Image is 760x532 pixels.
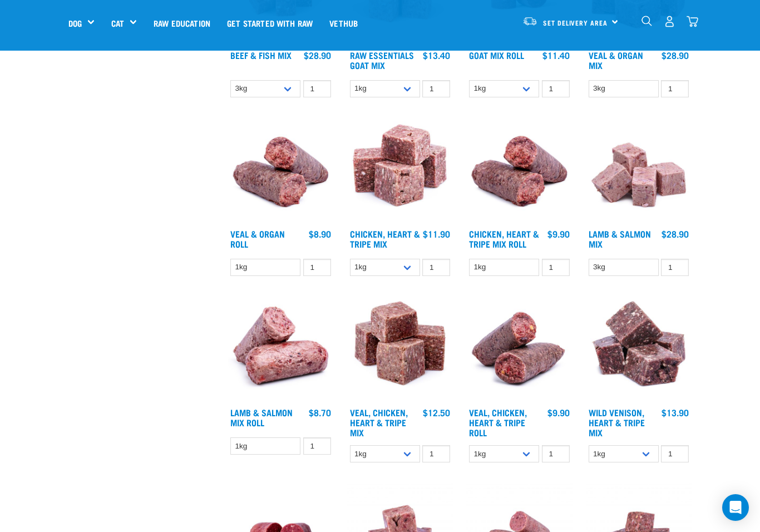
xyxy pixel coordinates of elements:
div: $28.90 [662,50,689,60]
input: 1 [542,445,570,462]
img: 1029 Lamb Salmon Mix 01 [586,117,692,224]
img: 1062 Chicken Heart Tripe Mix 01 [347,117,453,224]
div: $9.90 [547,229,570,239]
input: 1 [661,259,689,276]
div: $13.90 [662,407,689,417]
div: Open Intercom Messenger [722,494,749,521]
input: 1 [661,80,689,97]
img: home-icon-1@2x.png [641,16,652,26]
input: 1 [303,80,331,97]
input: 1 [422,445,450,462]
a: Get started with Raw [219,1,321,45]
a: Chicken, Heart & Tripe Mix Roll [469,231,539,246]
a: Lamb & Salmon Mix Roll [230,410,293,425]
input: 1 [542,80,570,97]
img: van-moving.png [522,16,537,26]
a: Goat Mix Roll [469,52,524,57]
span: Set Delivery Area [543,21,608,24]
img: Chicken Heart Tripe Roll 01 [466,117,573,224]
div: $12.50 [423,407,450,417]
div: $8.70 [309,407,331,417]
div: $11.40 [542,50,570,60]
div: $28.90 [304,50,331,60]
input: 1 [422,259,450,276]
a: Vethub [321,1,366,45]
a: Beef & Fish Mix [230,52,292,57]
a: Veal & Organ Roll [230,231,285,246]
div: $11.90 [423,229,450,239]
a: Raw Essentials Goat Mix [350,52,414,67]
img: Veal Organ Mix Roll 01 [228,117,334,224]
img: 1261 Lamb Salmon Roll 01 [228,296,334,402]
img: home-icon@2x.png [687,16,698,27]
img: user.png [664,16,675,27]
img: 1263 Chicken Organ Roll 02 [466,296,573,402]
div: $13.40 [423,50,450,60]
input: 1 [303,259,331,276]
div: $28.90 [662,229,689,239]
input: 1 [422,80,450,97]
div: $8.90 [309,229,331,239]
a: Lamb & Salmon Mix [589,231,651,246]
a: Veal, Chicken, Heart & Tripe Mix [350,410,408,435]
input: 1 [303,437,331,455]
a: Veal & Organ Mix [589,52,643,67]
a: Dog [68,17,82,29]
input: 1 [542,259,570,276]
a: Chicken, Heart & Tripe Mix [350,231,420,246]
a: Veal, Chicken, Heart & Tripe Roll [469,410,527,435]
img: Veal Chicken Heart Tripe Mix 01 [347,296,453,402]
div: $9.90 [547,407,570,417]
img: 1171 Venison Heart Tripe Mix 01 [586,296,692,402]
a: Wild Venison, Heart & Tripe Mix [589,410,645,435]
input: 1 [661,445,689,462]
a: Raw Education [145,1,219,45]
a: Cat [111,17,124,29]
